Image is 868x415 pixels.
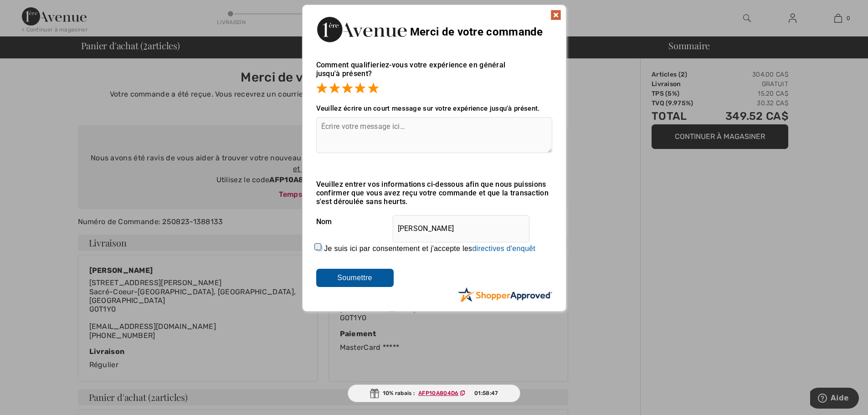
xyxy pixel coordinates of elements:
[474,389,498,397] span: 01:58:47
[316,51,552,95] div: Comment qualifieriez-vous votre expérience en général jusqu'à présent?
[550,10,561,20] img: x
[316,210,552,233] div: Nom
[316,14,407,45] img: Merci de votre commande
[316,180,552,206] div: Veuillez entrer vos informations ci-dessous afin que nous puissions confirmer que vous avez reçu ...
[21,6,39,15] span: Aide
[410,26,543,38] span: Merci de votre commande
[370,389,379,398] img: Gift.svg
[472,245,535,252] a: directives d'enquêt
[316,269,394,287] input: Soumettre
[316,104,552,113] div: Veuillez écrire un court message sur votre expérience jusqu'à présent.
[324,245,535,253] label: Je suis ici par consentement et j'accepte les
[348,384,521,402] div: 10% rabais :
[418,390,458,396] ins: AFP10A804D6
